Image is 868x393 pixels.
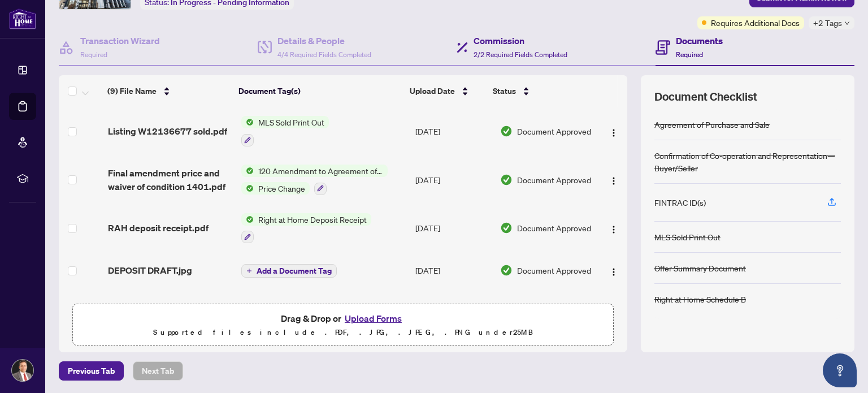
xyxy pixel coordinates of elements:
[108,124,227,138] span: Listing W12136677 sold.pdf
[405,75,488,107] th: Upload Date
[711,16,800,29] span: Requires Additional Docs
[9,8,36,29] img: logo
[488,75,589,107] th: Status
[609,267,618,277] img: Logo
[676,34,723,47] h4: Documents
[241,165,254,177] img: Status Icon
[605,219,623,237] button: Logo
[676,50,703,59] span: Required
[277,50,371,59] span: 4/4 Required Fields Completed
[254,116,329,128] span: MLS Sold Print Out
[654,196,706,209] div: FINTRAC ID(s)
[823,353,857,387] button: Open asap
[844,20,850,26] span: down
[108,166,232,193] span: Final amendment price and waiver of condition 1401.pdf
[517,125,591,137] span: Document Approved
[103,75,234,107] th: (9) File Name
[241,165,388,195] button: Status Icon120 Amendment to Agreement of Purchase and SaleStatus IconPrice Change
[281,311,405,326] span: Drag & Drop or
[254,165,388,177] span: 120 Amendment to Agreement of Purchase and Sale
[241,116,254,128] img: Status Icon
[257,267,332,275] span: Add a Document Tag
[241,213,254,226] img: Status Icon
[654,89,757,105] span: Document Checklist
[654,262,746,274] div: Offer Summary Document
[654,149,841,174] div: Confirmation of Co-operation and Representation—Buyer/Seller
[241,263,337,278] button: Add a Document Tag
[108,264,192,277] span: DEPOSIT DRAFT.jpg
[254,213,371,226] span: Right at Home Deposit Receipt
[411,288,496,325] td: [DATE]
[411,156,496,204] td: [DATE]
[500,264,513,277] img: Document Status
[108,221,209,235] span: RAH deposit receipt.pdf
[609,128,618,137] img: Logo
[411,107,496,156] td: [DATE]
[500,125,513,137] img: Document Status
[234,75,405,107] th: Document Tag(s)
[59,361,124,381] button: Previous Tab
[241,264,337,278] button: Add a Document Tag
[654,118,770,131] div: Agreement of Purchase and Sale
[73,304,613,346] span: Drag & Drop orUpload FormsSupported files include .PDF, .JPG, .JPEG, .PNG under25MB
[107,85,157,97] span: (9) File Name
[68,362,115,380] span: Previous Tab
[411,252,496,288] td: [DATE]
[517,222,591,234] span: Document Approved
[500,222,513,234] img: Document Status
[80,326,606,339] p: Supported files include .PDF, .JPG, .JPEG, .PNG under 25 MB
[410,85,455,97] span: Upload Date
[474,50,567,59] span: 2/2 Required Fields Completed
[241,213,371,244] button: Status IconRight at Home Deposit Receipt
[411,204,496,253] td: [DATE]
[609,225,618,234] img: Logo
[80,50,107,59] span: Required
[80,34,160,47] h4: Transaction Wizard
[241,182,254,195] img: Status Icon
[813,16,842,29] span: +2 Tags
[605,171,623,189] button: Logo
[605,261,623,279] button: Logo
[654,231,721,243] div: MLS Sold Print Out
[246,268,252,274] span: plus
[277,34,371,47] h4: Details & People
[517,264,591,277] span: Document Approved
[654,293,746,305] div: Right at Home Schedule B
[605,122,623,140] button: Logo
[609,176,618,185] img: Logo
[500,174,513,186] img: Document Status
[254,182,310,195] span: Price Change
[341,311,405,326] button: Upload Forms
[517,174,591,186] span: Document Approved
[241,116,329,146] button: Status IconMLS Sold Print Out
[12,360,33,381] img: Profile Icon
[474,34,567,47] h4: Commission
[133,361,183,381] button: Next Tab
[493,85,516,97] span: Status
